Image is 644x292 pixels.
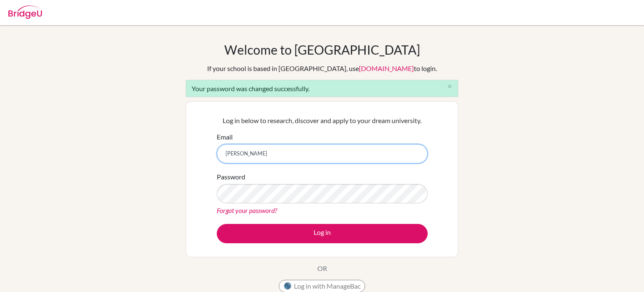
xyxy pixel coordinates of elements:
[217,224,428,243] button: Log in
[359,64,414,72] a: [DOMAIN_NAME]
[217,172,245,182] label: Password
[224,42,420,57] h1: Welcome to [GEOGRAPHIC_DATA]
[441,80,458,93] button: Close
[8,5,42,19] img: Bridge-U
[207,63,437,74] div: If your school is based in [GEOGRAPHIC_DATA], use to login.
[447,83,453,89] i: close
[217,116,428,126] p: Log in below to research, discover and apply to your dream university.
[186,80,458,97] div: Your password was changed successfully.
[217,132,233,142] label: Email
[317,263,327,274] p: OR
[217,206,277,214] a: Forgot your password?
